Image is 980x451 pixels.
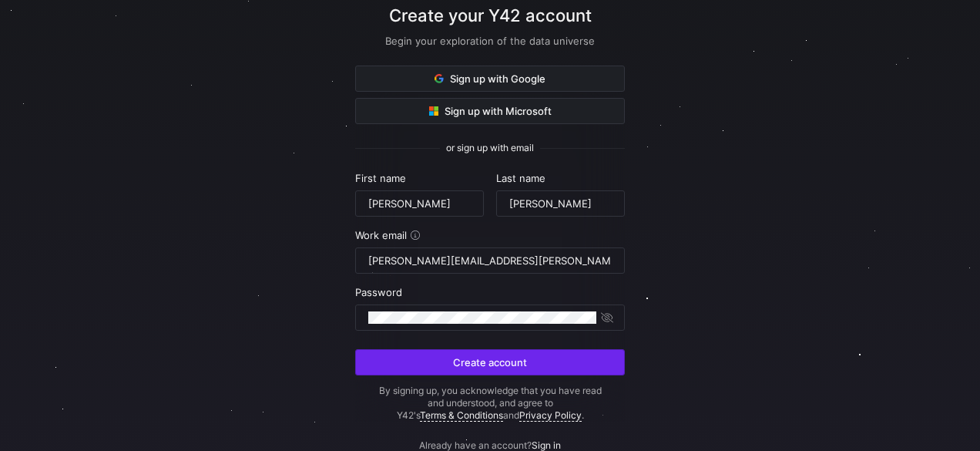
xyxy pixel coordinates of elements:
p: By signing up, you acknowledge that you have read and understood, and agree to Y42's and . [355,385,625,422]
div: Create your Y42 account [355,3,625,66]
span: Work email [355,229,407,241]
button: Create account [355,349,625,375]
span: Create account [453,356,527,369]
a: Terms & Conditions [420,409,503,422]
button: Sign up with Microsoft [355,98,625,124]
span: Sign up with Google [435,72,545,85]
span: First name [355,172,406,184]
span: or sign up with email [446,143,534,153]
div: Begin your exploration of the data universe [355,35,625,47]
p: Already have an account? [355,422,625,451]
span: Sign up with Microsoft [429,105,552,117]
a: Privacy Policy [519,409,582,422]
span: Last name [496,172,545,184]
span: Password [355,286,402,298]
button: Sign up with Google [355,66,625,92]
